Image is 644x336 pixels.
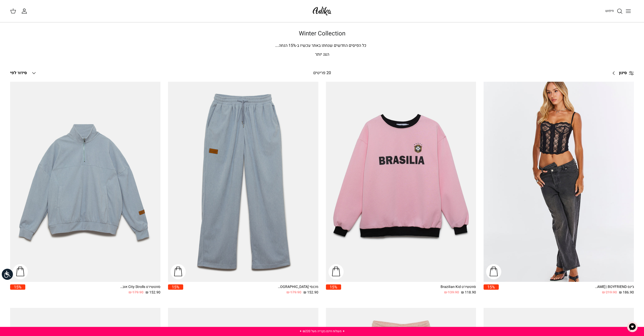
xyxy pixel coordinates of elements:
[619,70,627,76] span: סינון
[145,30,499,37] h1: Winter Collection
[619,290,634,295] span: 186.90 ₪
[444,290,459,295] span: 139.90 ₪
[168,82,318,282] a: מכנסי טרנינג City strolls
[21,8,29,14] a: החשבון שלי
[499,284,634,295] a: ג׳ינס All Or Nothing [PERSON_NAME] | BOYFRIEND 186.90 ₪ 219.90 ₪
[278,284,318,290] div: מכנסי [GEOGRAPHIC_DATA]
[484,284,499,290] span: 15%
[609,67,634,79] a: סינון
[593,284,634,290] div: ג׳ינס All Or Nothing [PERSON_NAME] | BOYFRIEND
[253,70,391,76] div: 20 פריטים
[341,284,476,295] a: סווטשירט Brazilian Kid 118.90 ₪ 139.90 ₪
[605,8,623,14] a: חיפוש
[484,284,499,295] a: 15%
[10,68,37,79] button: סידור לפי
[10,284,25,290] span: 15%
[623,6,634,17] button: Toggle menu
[145,51,499,58] p: הצג יותר
[435,284,476,290] div: סווטשירט Brazilian Kid
[326,284,341,290] span: 15%
[120,284,160,290] div: סווטשירט City Strolls אוברסייז
[299,329,345,333] a: ✦ משלוח חינם בקנייה מעל ₪220 ✦
[602,290,617,295] span: 219.90 ₪
[168,284,183,290] span: 15%
[625,319,640,334] button: צ'אט
[10,70,27,76] span: סידור לפי
[129,290,143,295] span: 179.90 ₪
[605,8,614,13] span: חיפוש
[168,284,183,295] a: 15%
[326,284,341,295] a: 15%
[286,290,301,295] span: 179.90 ₪
[461,290,476,295] span: 118.90 ₪
[146,290,160,295] span: 152.90 ₪
[326,82,476,282] a: סווטשירט Brazilian Kid
[288,43,293,49] span: 15
[10,284,25,295] a: 15%
[311,5,333,17] img: Adika IL
[303,290,318,295] span: 152.90 ₪
[296,43,366,49] span: כל הפיסים החדשים שנחתו באתר עכשיו ב-
[484,82,634,282] a: ג׳ינס All Or Nothing קריס-קרוס | BOYFRIEND
[275,43,296,49] span: % הנחה.
[25,284,160,295] a: סווטשירט City Strolls אוברסייז 152.90 ₪ 179.90 ₪
[183,284,318,295] a: מכנסי [GEOGRAPHIC_DATA] 152.90 ₪ 179.90 ₪
[10,82,160,282] a: סווטשירט City Strolls אוברסייז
